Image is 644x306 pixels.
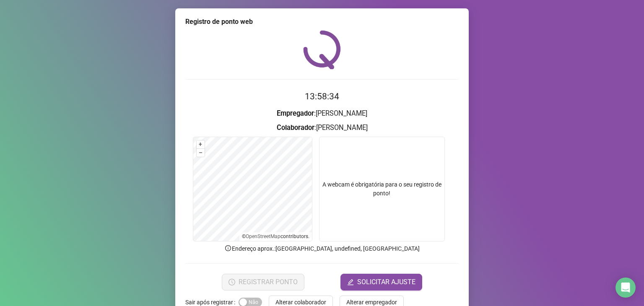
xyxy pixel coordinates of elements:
[615,277,636,298] div: Open Intercom Messenger
[357,277,415,287] span: SOLICITAR AJUSTE
[305,91,339,101] time: 13:58:34
[277,109,314,117] strong: Empregador
[185,122,459,133] h3: : [PERSON_NAME]
[277,124,314,132] strong: Colaborador
[222,274,304,290] button: REGISTRAR PONTO
[340,274,422,290] button: editSOLICITAR AJUSTE
[185,244,459,253] p: Endereço aprox. : [GEOGRAPHIC_DATA], undefined, [GEOGRAPHIC_DATA]
[242,233,309,239] li: © contributors.
[319,137,445,241] div: A webcam é obrigatória para o seu registro de ponto!
[197,140,205,148] button: +
[347,279,354,285] span: edit
[185,108,459,119] h3: : [PERSON_NAME]
[197,149,205,157] button: –
[224,244,232,252] span: info-circle
[185,17,459,27] div: Registro de ponto web
[246,233,280,239] a: OpenStreetMap
[303,30,341,69] img: QRPoint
